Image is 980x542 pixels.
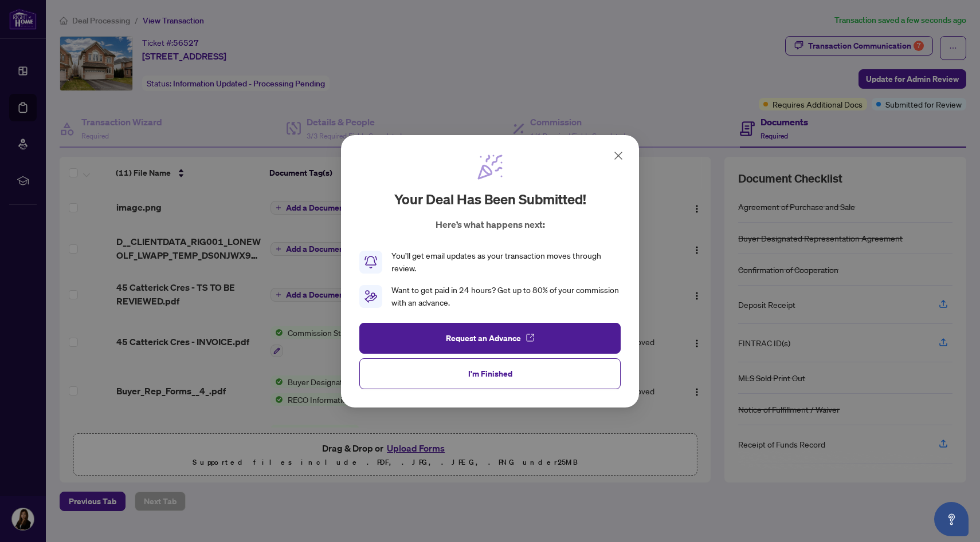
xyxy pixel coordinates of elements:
[359,358,621,389] button: I'm Finished
[391,284,621,309] div: Want to get paid in 24 hours? Get up to 80% of your commission with an advance.
[394,190,586,208] h2: Your deal has been submitted!
[436,217,545,231] p: Here’s what happens next:
[934,502,969,536] button: Open asap
[446,329,521,347] span: Request an Advance
[468,364,512,382] span: I'm Finished
[359,322,621,353] button: Request an Advance
[391,250,621,275] div: You’ll get email updates as your transaction moves through review.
